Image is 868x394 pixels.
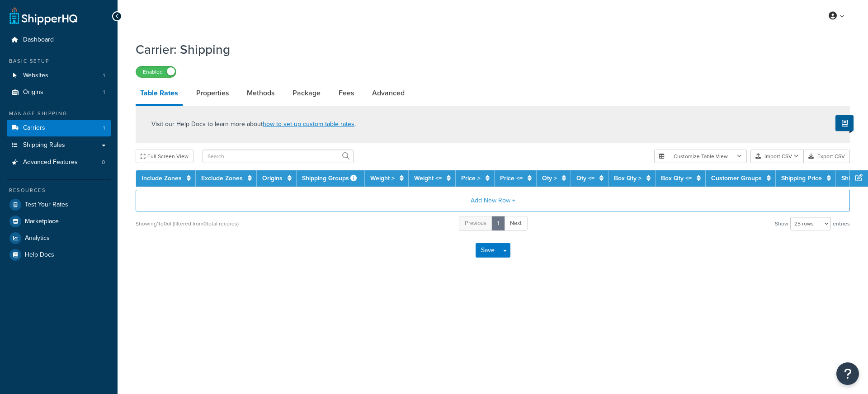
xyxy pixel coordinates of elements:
button: Customize Table View [654,150,747,163]
p: Visit our Help Docs to learn more about . [151,119,356,129]
a: Properties [192,82,233,104]
div: Basic Setup [7,57,111,65]
a: Carriers1 [7,120,111,136]
span: Advanced Features [23,159,78,166]
a: Marketplace [7,213,111,230]
span: 0 [102,159,105,166]
span: Dashboard [23,36,54,44]
span: Origins [23,89,43,96]
div: Manage Shipping [7,110,111,117]
a: Previous [459,216,492,231]
a: Next [504,216,528,231]
span: Carriers [23,124,45,132]
span: 1 [103,124,105,132]
button: Show Help Docs [835,115,854,131]
a: Include Zones [142,174,182,183]
a: Methods [242,82,279,104]
button: Import CSV [750,150,804,163]
li: Carriers [7,120,111,136]
a: Analytics [7,230,111,246]
a: Exclude Zones [201,174,243,183]
span: Websites [23,72,48,80]
button: Save [476,243,500,258]
span: Next [510,219,522,227]
a: Shipping Rules [7,137,111,154]
th: Shipping Groups [297,170,365,187]
span: Show [775,217,788,230]
button: Open Resource Center [836,362,859,385]
a: Origins [262,174,283,183]
a: Dashboard [7,32,111,48]
span: Marketplace [25,218,59,225]
input: Search [203,150,354,163]
a: Qty > [542,174,557,183]
li: Origins [7,84,111,101]
div: Showing 1 to 0 of (filtered from 0 total records) [136,217,239,230]
span: 1 [103,89,105,96]
span: Previous [465,219,486,227]
a: how to set up custom table rates [263,119,354,129]
a: Origins1 [7,84,111,101]
a: Price > [461,174,481,183]
a: Table Rates [136,82,183,106]
li: Advanced Features [7,154,111,171]
a: 1 [491,216,505,231]
li: Websites [7,67,111,84]
a: Package [288,82,325,104]
a: Weight > [370,174,395,183]
span: Analytics [25,235,50,242]
a: Price <= [500,174,523,183]
h1: Carrier: Shipping [136,41,839,58]
span: Help Docs [25,251,54,259]
a: Advanced [368,82,409,104]
button: Add New Row + [136,190,850,211]
a: Fees [334,82,359,104]
a: Box Qty <= [661,174,692,183]
span: 1 [103,72,105,80]
span: Shipping Rules [23,141,65,149]
a: Weight <= [414,174,442,183]
a: Box Qty > [614,174,642,183]
a: Qty <= [576,174,594,183]
label: Enabled [136,66,176,77]
div: Resources [7,187,111,194]
a: Shipping Price [781,174,822,183]
a: Websites1 [7,67,111,84]
a: Help Docs [7,247,111,263]
a: Customer Groups [711,174,762,183]
button: Export CSV [804,150,850,163]
span: Test Your Rates [25,201,68,209]
a: Test Your Rates [7,197,111,213]
button: Full Screen View [136,150,193,163]
span: entries [833,217,850,230]
a: Advanced Features0 [7,154,111,171]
